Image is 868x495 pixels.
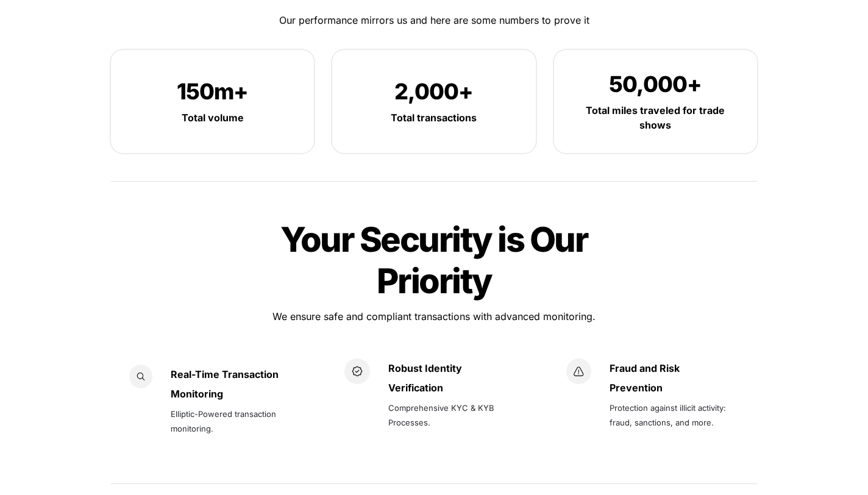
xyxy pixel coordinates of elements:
[610,403,728,427] span: Protection against illicit activity: fraud, sanctions, and more.
[610,382,663,394] strong: Prevention
[177,78,248,105] span: 150m+
[171,409,279,433] span: Elliptic-Powered transaction monitoring.
[171,388,223,400] strong: Monitoring
[394,78,473,105] span: 2,000+
[388,362,462,374] strong: Robust Identity
[182,112,244,124] strong: Total volume
[586,104,727,131] strong: Total miles traveled for trade shows
[610,362,680,374] strong: Fraud and Risk
[391,112,477,124] strong: Total transactions
[280,219,594,302] span: Your Security is Our Priority
[609,71,702,98] span: 50,000+
[279,14,589,26] span: Our performance mirrors us and here are some numbers to prove it
[388,382,443,394] strong: Verification
[171,368,279,380] strong: Real-Time Transaction
[388,403,497,427] span: Comprehensive KYC & KYB Processes.
[272,310,596,322] span: We ensure safe and compliant transactions with advanced monitoring.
